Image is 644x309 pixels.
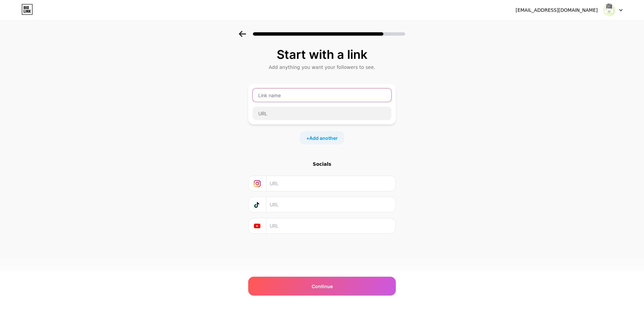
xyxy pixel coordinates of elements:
[270,218,391,233] input: URL
[248,161,396,167] div: Socials
[309,134,338,142] span: Add another
[516,7,598,14] div: [EMAIL_ADDRESS][DOMAIN_NAME]
[270,197,391,212] input: URL
[300,131,344,145] div: +
[312,283,333,290] span: Continue
[253,88,391,102] input: Link name
[252,64,392,71] div: Add anything you want your followers to see.
[252,48,392,61] div: Start with a link
[270,176,391,191] input: URL
[603,4,615,16] img: An Phúc Nhà Đẹp
[253,107,391,120] input: URL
